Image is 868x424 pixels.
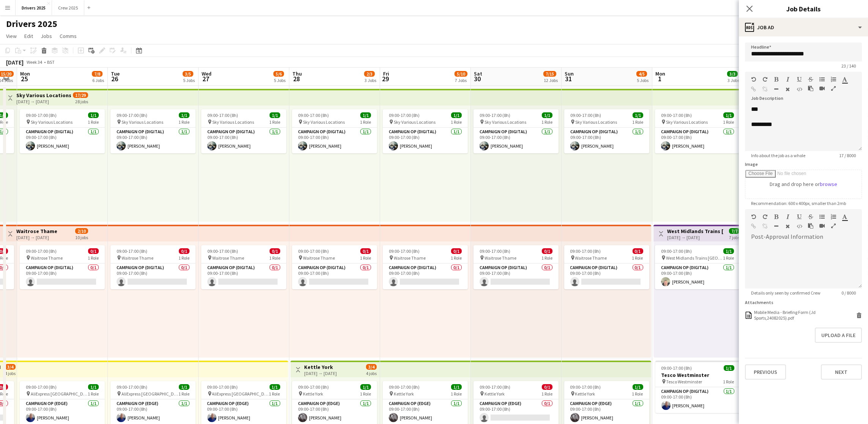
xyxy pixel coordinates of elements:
button: Ordered List [831,214,836,220]
button: Clear Formatting [785,86,791,92]
button: Italic [785,214,791,220]
button: Previous [745,364,786,380]
span: Details only seen by confirmed Crew [745,290,827,296]
button: Unordered List [819,76,825,82]
button: Crew 2025 [52,0,84,15]
span: Week 34 [25,59,44,65]
h1: Drivers 2025 [6,18,57,30]
span: View [6,33,17,39]
button: Bold [774,76,779,82]
button: Unordered List [819,214,825,220]
button: Insert video [819,223,825,229]
label: Attachments [745,299,773,305]
button: Fullscreen [831,85,836,91]
span: 23 / 140 [835,63,862,69]
button: Undo [751,214,756,220]
button: Strikethrough [808,76,813,82]
button: Underline [797,214,802,220]
div: BST [47,59,55,65]
button: Ordered List [831,76,836,82]
button: Next [821,364,862,380]
button: Fullscreen [831,223,836,229]
span: Jobs [41,33,52,39]
button: Italic [785,76,791,82]
div: Mobile Media - Briefing Form (Jd Sports,24082025).pdf [754,309,854,321]
button: Clear Formatting [785,223,791,229]
span: Comms [60,33,77,39]
span: Edit [24,33,33,39]
span: Recommendation: 600 x 400px, smaller than 2mb [745,200,852,206]
button: Text Color [842,214,847,220]
button: Paste as plain text [808,85,813,91]
button: Text Color [842,76,847,82]
span: 0 / 8000 [835,290,862,296]
span: Info about the job as a whole [745,153,811,158]
button: Paste as plain text [808,223,813,229]
a: Edit [21,31,36,41]
button: Redo [762,76,768,82]
button: Strikethrough [808,214,813,220]
button: Horizontal Line [774,86,779,92]
button: Underline [797,76,802,82]
h3: Job Details [739,4,868,14]
button: Undo [751,76,756,82]
button: Drivers 2025 [16,0,52,15]
a: View [3,31,20,41]
div: [DATE] [6,58,24,66]
button: HTML Code [797,86,802,92]
div: Job Ad [739,18,868,36]
a: Jobs [38,31,55,41]
span: 17 / 8000 [833,153,862,158]
a: Comms [57,31,80,41]
button: Horizontal Line [774,223,779,229]
button: Upload a file [815,328,862,343]
button: Redo [762,214,768,220]
button: HTML Code [797,223,802,229]
button: Insert video [819,85,825,91]
button: Bold [774,214,779,220]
